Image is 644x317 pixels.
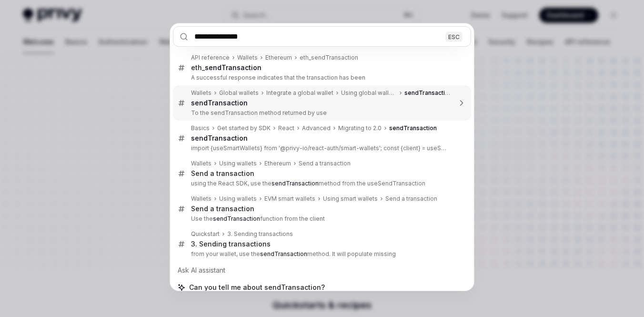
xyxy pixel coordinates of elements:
b: sendTransaction [205,63,262,72]
div: Send a transaction [191,169,254,178]
div: Wallets [191,195,211,203]
div: EVM smart wallets [264,195,315,203]
div: Advanced [302,124,331,132]
div: Quickstart [191,230,220,238]
div: eth_ [191,63,262,72]
div: Ask AI assistant [173,262,471,279]
b: sendTransaction [191,99,248,107]
p: Use the function from the client [191,215,451,223]
span: Can you tell me about sendTransaction? [189,283,325,292]
b: sendTransaction [389,124,437,132]
div: Send a transaction [299,160,351,167]
div: Ethereum [265,54,292,61]
div: Using global wallets [341,89,397,97]
div: Basics [191,124,210,132]
p: using the React SDK, use the method from the useSendTransaction [191,180,451,187]
b: sendTransaction [404,89,452,96]
div: Using wallets [219,195,257,203]
div: Get started by SDK [217,124,271,132]
b: sendTransaction [213,215,260,222]
div: Send a transaction [191,205,254,213]
div: Ethereum [264,160,291,167]
div: Using wallets [219,160,257,167]
div: Using smart wallets [323,195,378,203]
div: Integrate a global wallet [266,89,333,97]
div: React [278,124,294,132]
div: 3. Sending transactions [191,240,271,248]
div: Migrating to 2.0 [338,124,382,132]
div: eth_sendTransaction [300,54,358,61]
div: ESC [445,31,463,41]
p: import {useSmartWallets} from '@privy-io/react-auth/smart-wallets'; const {client} = useSmartWalle [191,144,451,152]
p: from your wallet, use the method. It will populate missing [191,250,451,258]
div: Wallets [191,89,211,97]
p: A successful response indicates that the transaction has been [191,74,451,82]
b: sendTransaction [260,250,307,257]
div: Wallets [191,160,211,167]
b: sendTransaction [191,134,248,142]
div: Global wallets [219,89,259,97]
b: sendTransaction [272,180,319,187]
div: API reference [191,54,230,61]
p: To the sendTransaction method returned by use [191,109,451,117]
div: Send a transaction [385,195,437,203]
div: Wallets [237,54,258,61]
div: 3. Sending transactions [227,230,293,238]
